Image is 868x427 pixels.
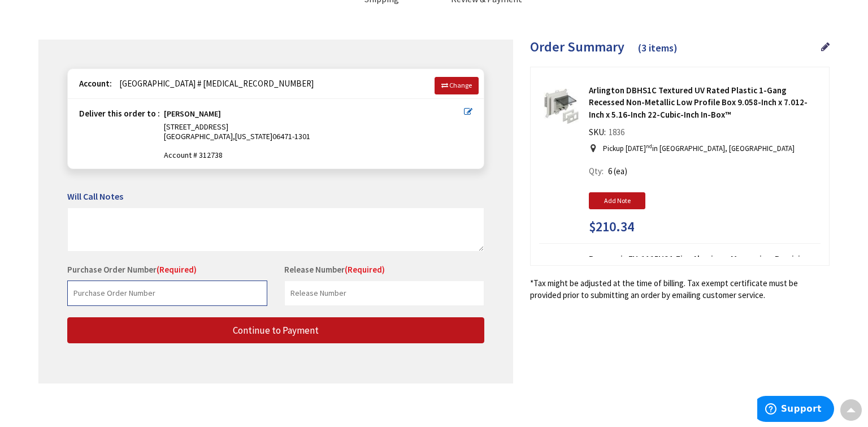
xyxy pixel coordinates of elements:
[646,143,652,150] sup: nd
[164,122,228,132] span: [STREET_ADDRESS]
[757,396,834,424] iframe: Opens a widget where you can find more information
[345,264,385,275] span: (Required)
[157,264,197,275] span: (Required)
[67,317,484,344] button: Continue to Payment
[164,150,464,160] span: Account # 312738
[606,127,627,137] span: 1836
[589,166,602,176] span: Qty
[603,144,795,154] p: Pickup [DATE] in [GEOGRAPHIC_DATA], [GEOGRAPHIC_DATA]
[589,253,821,301] strong: Panasonic FV-1115VQ1 Zinc Aluminum Magnesium Precision Spot Ventilation Fan 110 CFM/130 CFM/150 C...
[449,81,472,89] span: Change
[164,131,235,141] span: [GEOGRAPHIC_DATA],
[67,264,197,275] label: Purchase Order Number
[284,281,484,306] input: Release Number
[67,191,123,202] span: Will Call Notes
[638,41,678,54] span: (3 items)
[544,89,579,124] img: Arlington DBHS1C Textured UV Rated Plastic 1-Gang Recessed Non-Metallic Low Profile Box 9.058-Inc...
[79,78,112,89] strong: Account:
[589,126,627,142] div: SKU:
[435,77,479,94] a: Change
[614,166,627,176] span: (ea)
[284,264,385,275] label: Release Number
[272,131,310,141] span: 06471-1301
[67,281,267,306] input: Purchase Order Number
[608,166,612,176] span: 6
[589,84,821,120] strong: Arlington DBHS1C Textured UV Rated Plastic 1-Gang Recessed Non-Metallic Low Profile Box 9.058-Inc...
[530,38,624,55] span: Order Summary
[114,78,314,89] span: [GEOGRAPHIC_DATA] # [MEDICAL_RECORD_NUMBER]
[233,324,319,337] span: Continue to Payment
[164,109,221,122] strong: [PERSON_NAME]
[79,108,160,119] strong: Deliver this order to :
[589,219,634,234] span: $210.34
[530,277,830,301] : *Tax might be adjusted at the time of billing. Tax exempt certificate must be provided prior to s...
[235,131,272,141] span: [US_STATE]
